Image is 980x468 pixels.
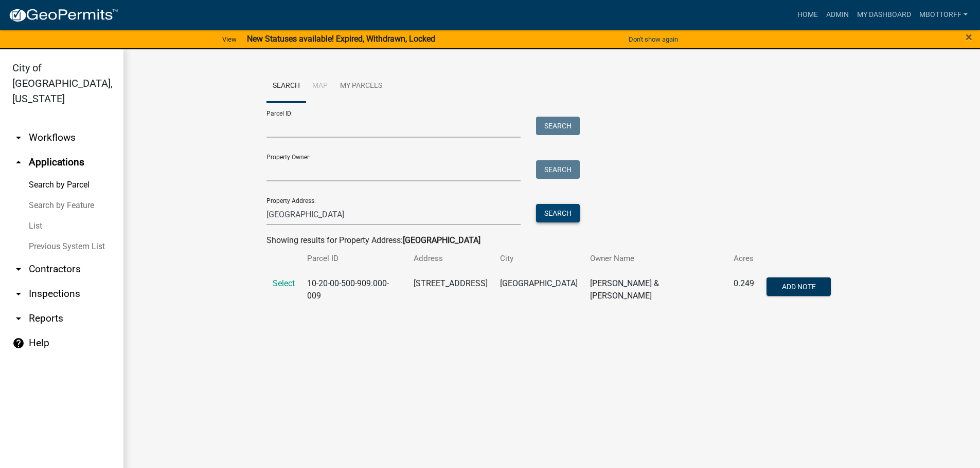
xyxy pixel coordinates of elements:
[12,263,25,275] i: arrow_drop_down
[301,271,408,308] td: 10-20-00-500-909.000-009
[12,132,25,144] i: arrow_drop_down
[218,31,241,48] a: View
[584,271,727,308] td: [PERSON_NAME] & [PERSON_NAME]
[782,282,816,290] span: Add Note
[727,271,760,308] td: 0.249
[915,5,972,25] a: Mbottorff
[12,288,25,300] i: arrow_drop_down
[407,271,494,308] td: [STREET_ADDRESS]
[536,204,580,222] button: Search
[822,5,853,25] a: Admin
[12,337,25,349] i: help
[536,160,580,179] button: Search
[727,247,760,271] th: Acres
[767,277,831,296] button: Add Note
[793,5,822,25] a: Home
[12,156,25,169] i: arrow_drop_up
[625,31,682,48] button: Don't show again
[494,247,584,271] th: City
[584,247,727,271] th: Owner Name
[536,117,580,135] button: Search
[966,30,972,44] span: ×
[494,271,584,308] td: [GEOGRAPHIC_DATA]
[273,278,295,288] a: Select
[266,70,306,103] a: Search
[407,247,494,271] th: Address
[266,234,838,247] div: Showing results for Property Address:
[334,70,388,103] a: My Parcels
[403,235,480,245] strong: [GEOGRAPHIC_DATA]
[301,247,408,271] th: Parcel ID
[12,312,25,325] i: arrow_drop_down
[853,5,915,25] a: My Dashboard
[247,34,435,44] strong: New Statuses available! Expired, Withdrawn, Locked
[966,31,972,43] button: Close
